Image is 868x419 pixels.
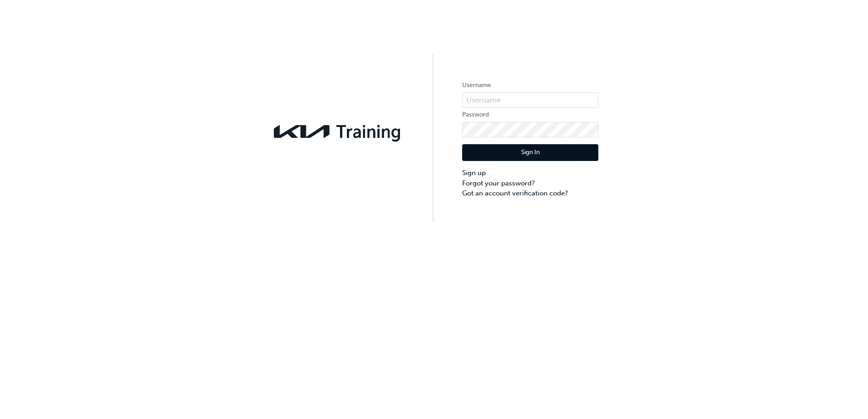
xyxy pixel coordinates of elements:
a: Forgot your password? [462,178,598,189]
label: Username [462,80,598,91]
input: Username [462,93,598,108]
img: kia-training [270,119,406,144]
button: Sign In [462,144,598,161]
label: Password [462,109,598,120]
a: Sign up [462,168,598,178]
a: Got an account verification code? [462,188,598,199]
